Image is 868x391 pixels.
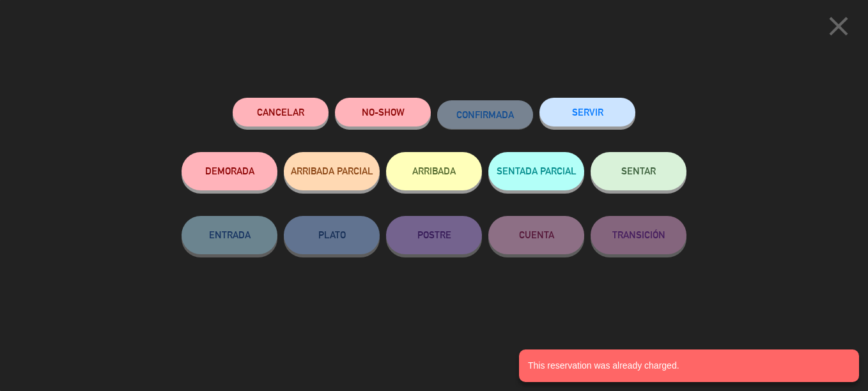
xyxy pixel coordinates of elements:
button: ARRIBADA [386,152,482,190]
button: SENTADA PARCIAL [488,152,584,190]
span: ARRIBADA PARCIAL [291,165,373,176]
button: SENTAR [591,152,686,190]
span: SENTAR [621,165,656,176]
span: CONFIRMADA [456,109,514,120]
button: ARRIBADA PARCIAL [284,152,380,190]
button: CONFIRMADA [437,100,533,129]
button: TRANSICIÓN [591,216,686,254]
button: PLATO [284,216,380,254]
button: Cancelar [233,98,329,126]
button: ENTRADA [182,216,277,254]
button: CUENTA [488,216,584,254]
button: DEMORADA [182,152,277,190]
button: POSTRE [386,216,482,254]
i: close [823,10,855,42]
button: SERVIR [539,98,635,126]
notyf-toast: This reservation was already charged. [519,349,859,382]
button: NO-SHOW [335,98,431,126]
button: close [819,10,858,47]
